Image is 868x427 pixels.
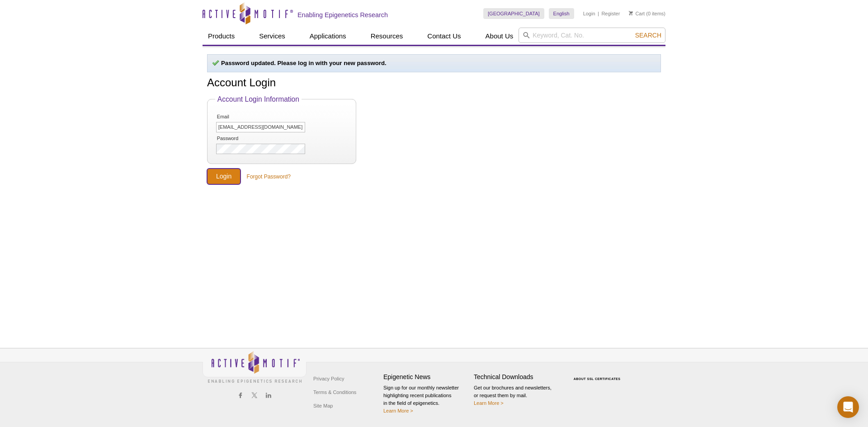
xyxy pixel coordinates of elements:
[598,8,599,19] li: |
[297,11,388,19] h2: Enabling Epigenetics Research
[215,95,302,103] legend: Account Login Information
[203,348,307,385] img: Active Motif,
[629,10,645,17] a: Cart
[474,373,560,381] h4: Technical Downloads
[483,8,544,19] a: [GEOGRAPHIC_DATA]
[311,372,346,385] a: Privacy Policy
[311,399,335,413] a: Site Map
[216,114,262,120] label: Email
[304,28,352,45] a: Applications
[207,169,241,184] input: Login
[480,28,519,45] a: About Us
[519,28,665,43] input: Keyword, Cat. No.
[629,8,665,19] li: (0 items)
[629,11,633,15] img: Your Cart
[212,59,656,67] p: Password updated. Please log in with your new password.
[583,10,595,17] a: Login
[564,364,632,384] table: Click to Verify - This site chose Symantec SSL for secure e-commerce and confidential communicati...
[474,400,504,406] a: Learn More >
[311,385,359,399] a: Terms & Conditions
[574,377,621,380] a: ABOUT SSL CERTIFICATES
[383,384,469,415] p: Sign up for our monthly newsletter highlighting recent publications in the field of epigenetics.
[247,173,291,181] a: Forgot Password?
[207,77,661,90] h1: Account Login
[216,136,262,141] label: Password
[365,28,409,45] a: Resources
[601,10,620,17] a: Register
[549,8,574,19] a: English
[383,373,469,381] h4: Epigenetic News
[474,384,560,407] p: Get our brochures and newsletters, or request them by mail.
[254,28,291,45] a: Services
[837,396,859,418] div: Open Intercom Messenger
[635,32,661,39] span: Search
[383,408,413,413] a: Learn More >
[203,28,240,45] a: Products
[632,31,664,39] button: Search
[422,28,466,45] a: Contact Us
